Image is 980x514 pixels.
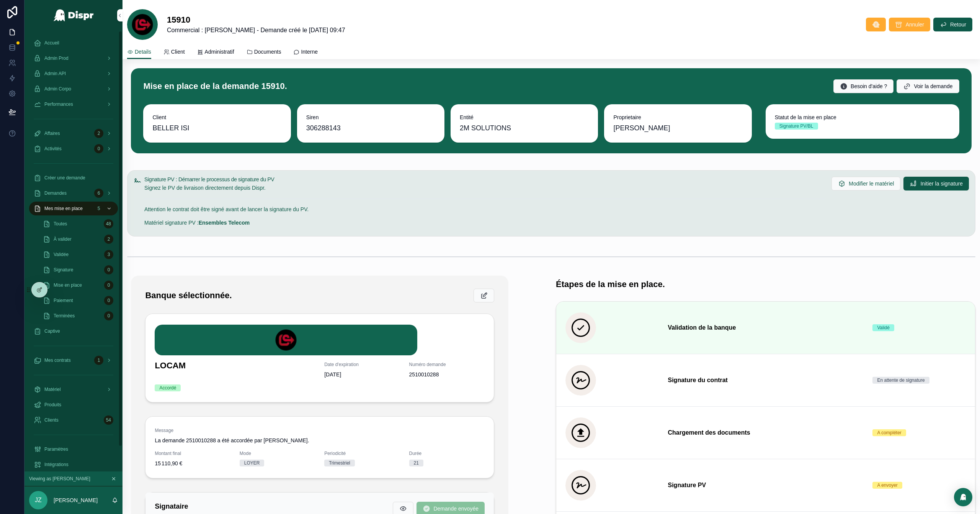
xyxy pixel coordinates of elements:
[668,376,863,385] h3: Signature du contrat
[44,357,71,363] span: Mes contrats
[29,36,118,50] a: Accueil
[897,79,959,93] button: Voir la demande
[54,496,98,504] p: [PERSON_NAME]
[29,442,118,456] a: Paramètres
[167,14,345,26] h1: 15910
[54,297,73,304] span: Paiement
[144,205,825,214] p: Attention le contrat doit être signé avant de lancer la signature du PV.
[24,31,122,471] div: scrollable content
[38,248,118,261] a: Validée3
[668,481,863,490] h3: Signature PV
[167,26,345,35] span: Commercial : [PERSON_NAME] - Demande créé le [DATE] 09:47
[54,267,73,273] span: Signature
[127,45,151,59] a: Details
[205,48,234,56] span: Administratif
[44,130,60,136] span: Affaires
[954,488,972,506] div: Open Intercom Messenger
[29,171,118,185] a: Créer une demande
[155,450,230,457] span: Montant final
[460,123,511,133] span: 2M SOLUTIONS
[44,205,83,212] span: Mes mise en place
[44,417,59,423] span: Clients
[29,413,118,427] a: Clients54
[29,51,118,65] a: Admin Prod
[29,67,118,80] a: Admin API
[29,476,90,482] span: Viewing as [PERSON_NAME]
[409,371,485,378] span: 2510010288
[613,113,742,121] span: Proprietaire
[152,113,281,121] span: Client
[145,290,232,302] h1: Banque sélectionnée.
[44,40,59,46] span: Accueil
[849,180,894,187] span: Modifier le matériel
[152,123,189,133] span: BELLER ISI
[556,279,665,291] h1: Étapes de la mise en place.
[44,86,71,92] span: Admin Corpo
[104,311,113,320] div: 0
[44,101,73,107] span: Performances
[409,361,485,368] span: Numéro demande
[877,429,901,436] div: A compléter
[244,460,260,466] div: LOYER
[903,177,969,190] button: Initier la signature
[44,146,62,152] span: Activités
[35,496,42,505] span: JZ
[29,324,118,338] a: Captive
[914,82,952,90] span: Voir la demande
[29,353,118,367] a: Mes contrats1
[29,186,118,200] a: Demandes6
[293,45,318,60] a: Interne
[44,328,60,334] span: Captive
[54,236,72,242] span: À valider
[155,502,188,511] h2: Signataire
[775,113,950,121] span: Statut de la mise en place
[668,323,863,332] h3: Validation de la banque
[94,144,103,153] div: 0
[29,142,118,156] a: Activités0
[950,21,966,28] span: Retour
[324,361,400,368] span: Date d'expiration
[144,177,825,182] h5: Signature PV : Démarrer le processus de signature du PV
[44,461,69,468] span: Intégrations
[877,482,897,489] div: A envoyer
[44,55,69,61] span: Admin Prod
[54,251,69,258] span: Validée
[833,79,893,93] button: Besoin d'aide ?
[324,371,400,378] span: [DATE]
[29,458,118,471] a: Intégrations
[104,219,113,228] div: 48
[779,123,813,130] div: Signature PV/BL
[889,18,930,31] button: Annuler
[877,324,889,331] div: Validé
[38,309,118,323] a: Terminées0
[409,450,485,457] span: Durée
[38,278,118,292] a: Mise en place0
[94,356,103,365] div: 1
[247,45,281,60] a: Documents
[29,97,118,111] a: Performances
[171,48,185,56] span: Client
[197,45,234,60] a: Administratif
[44,402,61,408] span: Produits
[38,232,118,246] a: À valider2
[38,294,118,307] a: Paiement0
[104,415,113,425] div: 54
[44,71,66,77] span: Admin API
[94,204,103,213] div: 5
[920,180,963,187] span: Initier la signature
[613,123,670,133] span: [PERSON_NAME]
[144,218,825,227] p: Matériel signature PV :
[155,361,315,373] h1: LOCAM
[324,450,400,457] span: Periodicité
[104,296,113,305] div: 0
[144,184,825,227] div: Signez le PV de livraison directement depuis Dispr. --- Attention le contrat doit être signé avan...
[44,175,85,181] span: Créer une demande
[44,446,68,452] span: Paramètres
[329,460,350,466] div: Trimestriel
[29,398,118,412] a: Produits
[851,82,887,90] span: Besoin d'aide ?
[29,126,118,140] a: Affaires2
[155,325,417,355] img: LOCAM.png
[306,113,435,121] span: Siren
[306,123,435,133] span: 306288143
